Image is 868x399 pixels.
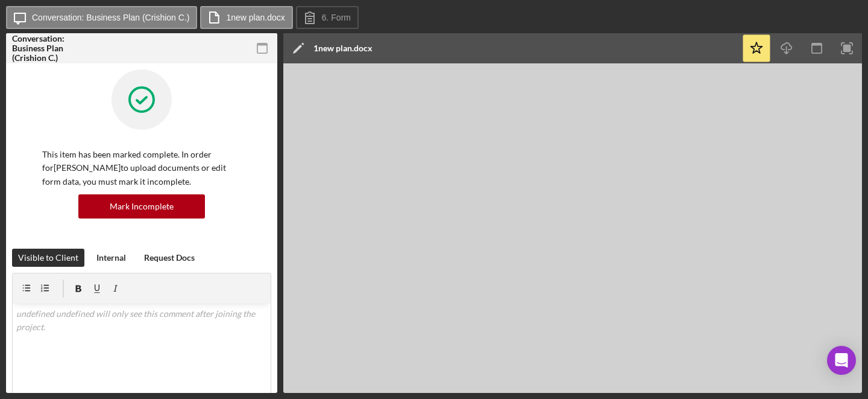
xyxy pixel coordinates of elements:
[138,249,201,267] button: Request Docs
[226,13,285,22] label: 1new plan.docx
[18,249,78,267] div: Visible to Client
[322,13,351,22] label: 6. Form
[827,346,856,375] div: Open Intercom Messenger
[296,6,359,29] button: 6. Form
[283,63,862,393] iframe: Document Preview
[12,34,96,63] div: Conversation: Business Plan (Crishion C.)
[110,194,174,219] div: Mark Incomplete
[12,249,84,267] button: Visible to Client
[144,249,195,267] div: Request Docs
[32,13,189,22] label: Conversation: Business Plan (Crishion C.)
[200,6,292,29] button: 1new plan.docx
[6,6,197,29] button: Conversation: Business Plan (Crishion C.)
[96,249,126,267] div: Internal
[313,43,373,53] div: 1new plan.docx
[78,194,205,219] button: Mark Incomplete
[42,148,241,188] p: This item has been marked complete. In order for [PERSON_NAME] to upload documents or edit form d...
[90,249,132,267] button: Internal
